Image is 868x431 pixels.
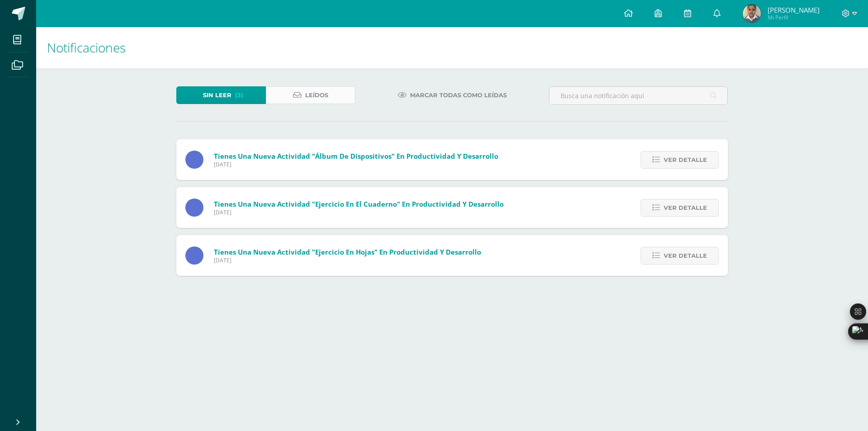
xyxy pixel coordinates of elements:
span: Tienes una nueva actividad "ejercicio en el cuaderno" En Productividad y Desarrollo [214,199,504,208]
a: Leídos [266,86,355,104]
a: Sin leer(3) [176,86,266,104]
span: Leídos [305,87,328,104]
span: Marcar todas como leídas [410,87,507,104]
span: Notificaciones [47,39,126,56]
a: Marcar todas como leídas [387,86,518,104]
span: Ver detalle [664,199,707,216]
input: Busca una notificación aquí [549,87,727,104]
span: Ver detalle [664,247,707,264]
img: 193c62e8dc14977076698c9988c57c15.png [743,5,761,23]
span: [DATE] [214,256,481,264]
span: Sin leer [203,87,231,104]
span: Mi Perfil [768,14,820,21]
span: (3) [235,87,243,104]
span: Ver detalle [664,152,707,168]
span: [DATE] [214,208,504,216]
span: Tienes una nueva actividad "Ejercicio en hojas" En Productividad y Desarrollo [214,247,481,256]
span: [DATE] [214,161,498,168]
span: Tienes una nueva actividad "Álbum de dispositivos" En Productividad y Desarrollo [214,152,498,161]
span: [PERSON_NAME] [768,5,820,14]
